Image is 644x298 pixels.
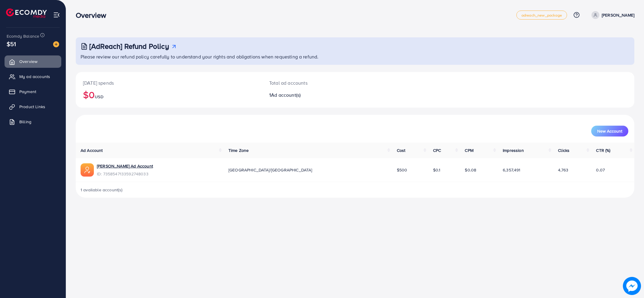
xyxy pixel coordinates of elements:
p: Please review our refund policy carefully to understand your rights and obligations when requesti... [81,53,631,60]
p: Total ad accounts [269,79,394,86]
a: My ad accounts [5,71,61,83]
a: Payment [5,86,61,98]
img: ic-ads-acc.e4c84228.svg [81,163,94,177]
span: adreach_new_package [521,13,562,17]
h3: Overview [76,11,111,20]
p: [DATE] spends [83,79,255,86]
a: Overview [5,55,61,67]
span: 4,763 [558,167,568,173]
span: $500 [397,167,407,173]
h3: [AdReach] Refund Policy [89,42,169,51]
span: 1 available account(s) [81,187,123,193]
span: ID: 7358547133592748033 [97,171,153,177]
span: 0.07 [596,167,605,173]
span: Overview [19,58,37,64]
span: CPC [433,147,441,153]
span: Impression [503,147,524,153]
h2: $0 [83,89,255,100]
span: $0.08 [465,167,476,173]
span: $51 [7,39,16,48]
img: image [53,41,59,47]
span: USD [95,94,103,100]
span: Time Zone [228,147,249,153]
img: logo [6,8,47,18]
a: Billing [5,116,61,128]
h2: 1 [269,92,394,98]
a: [PERSON_NAME] [589,11,634,19]
a: [PERSON_NAME] Ad Account [97,163,153,169]
span: CPM [465,147,473,153]
span: Product Links [19,104,45,110]
span: [GEOGRAPHIC_DATA]/[GEOGRAPHIC_DATA] [228,167,312,173]
p: [PERSON_NAME] [602,11,634,19]
span: 6,357,491 [503,167,520,173]
span: Cost [397,147,406,153]
span: Ad account(s) [271,92,301,98]
a: Product Links [5,101,61,113]
button: New Account [591,126,628,136]
span: Clicks [558,147,569,153]
span: Payment [19,89,36,95]
span: New Account [597,129,622,133]
a: adreach_new_package [516,11,567,20]
span: My ad accounts [19,74,50,80]
span: CTR (%) [596,147,610,153]
span: Billing [19,119,31,125]
span: Ecomdy Balance [7,33,39,39]
img: menu [53,11,60,18]
span: Ad Account [81,147,103,153]
span: $0.1 [433,167,441,173]
img: image [623,277,641,295]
